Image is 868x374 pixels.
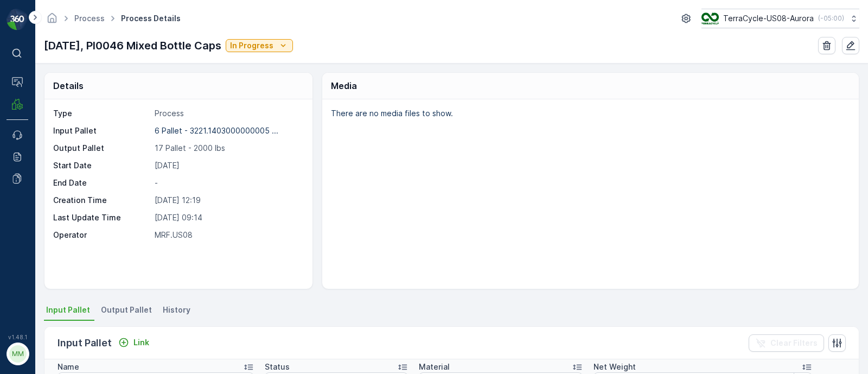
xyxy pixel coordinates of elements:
[7,343,28,365] button: MM
[53,143,150,154] p: Output Pallet
[230,40,273,51] p: In Progress
[593,362,636,372] p: Net Weight
[226,39,293,52] button: In Progress
[155,126,278,135] p: 6 Pallet - 3221.1403000000005 ...
[53,79,84,92] p: Details
[155,178,301,188] p: -
[58,335,112,351] p: Input Pallet
[46,16,58,26] a: Homepage
[114,336,154,349] button: Link
[53,160,150,171] p: Start Date
[46,305,90,315] span: Input Pallet
[155,108,301,119] p: Process
[53,125,150,136] p: Input Pallet
[163,305,190,315] span: History
[53,230,150,240] p: Operator
[44,37,221,54] p: [DATE], PI0046 Mixed Bottle Caps
[7,334,28,340] span: v 1.48.1
[701,9,859,28] button: TerraCycle-US08-Aurora(-05:00)
[9,345,27,363] div: MM
[155,195,301,206] p: [DATE] 12:19
[155,212,301,223] p: [DATE] 09:14
[53,178,150,188] p: End Date
[331,79,357,92] p: Media
[419,362,450,372] p: Material
[74,14,105,23] a: Process
[818,14,844,23] p: ( -05:00 )
[58,362,79,372] p: Name
[770,338,818,348] p: Clear Filters
[701,12,719,24] img: image_ci7OI47.png
[265,362,290,372] p: Status
[133,337,149,348] p: Link
[53,108,150,119] p: Type
[53,212,150,223] p: Last Update Time
[331,108,847,119] p: There are no media files to show.
[155,160,301,171] p: [DATE]
[101,305,152,315] span: Output Pallet
[7,9,28,30] img: logo
[155,143,301,154] p: 17 Pallet - 2000 lbs
[749,334,824,352] button: Clear Filters
[155,230,301,240] p: MRF.US08
[119,13,183,24] span: Process Details
[53,195,150,206] p: Creation Time
[723,13,814,24] p: TerraCycle-US08-Aurora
